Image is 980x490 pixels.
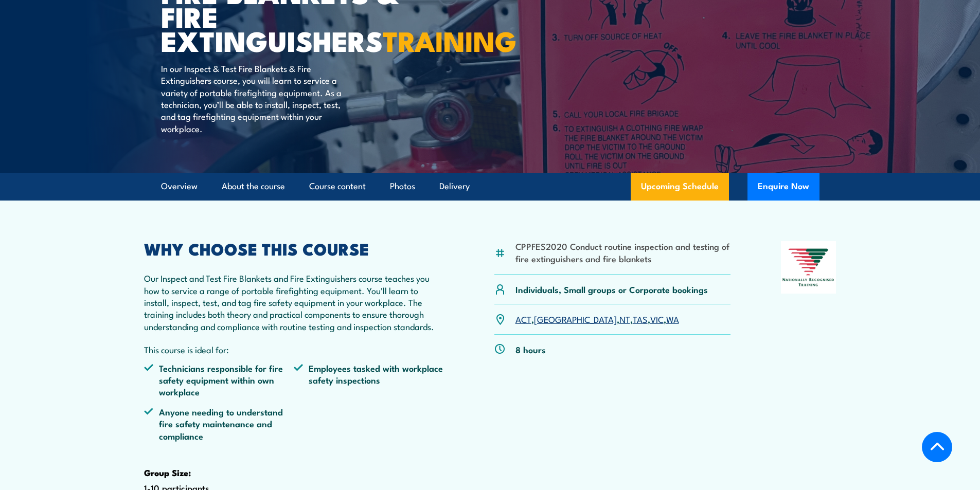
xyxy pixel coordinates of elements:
[144,343,444,355] p: This course is ideal for:
[515,343,546,355] p: 8 hours
[390,173,415,200] a: Photos
[534,313,617,325] a: [GEOGRAPHIC_DATA]
[309,173,366,200] a: Course content
[650,313,664,325] a: VIC
[144,241,444,256] h2: WHY CHOOSE THIS COURSE
[666,313,679,325] a: WA
[144,362,294,398] li: Technicians responsible for fire safety equipment within own workplace
[144,406,294,442] li: Anyone needing to understand fire safety maintenance and compliance
[222,173,285,200] a: About the course
[383,19,516,61] strong: TRAINING
[439,173,470,200] a: Delivery
[515,313,679,325] p: , , , , ,
[781,241,836,294] img: Nationally Recognised Training logo.
[631,173,729,201] a: Upcoming Schedule
[515,240,731,264] li: CPPFES2020 Conduct routine inspection and testing of fire extinguishers and fire blankets
[633,313,648,325] a: TAS
[515,283,708,295] p: Individuals, Small groups or Corporate bookings
[747,173,819,201] button: Enquire Now
[515,313,531,325] a: ACT
[144,272,444,332] p: Our Inspect and Test Fire Blankets and Fire Extinguishers course teaches you how to service a ran...
[144,466,191,479] strong: Group Size:
[294,362,444,398] li: Employees tasked with workplace safety inspections
[619,313,630,325] a: NT
[161,173,198,200] a: Overview
[161,62,349,134] p: In our Inspect & Test Fire Blankets & Fire Extinguishers course, you will learn to service a vari...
